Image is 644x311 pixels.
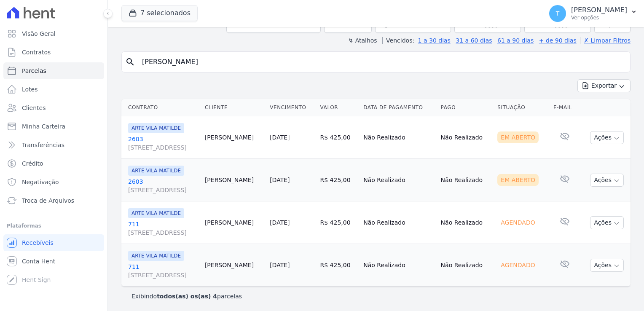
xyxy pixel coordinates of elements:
a: Transferências [3,137,104,153]
p: Ver opções [571,14,627,21]
a: Conta Hent [3,253,104,270]
span: ARTE VILA MATILDE [128,208,184,218]
th: E-mail [550,99,580,116]
td: [PERSON_NAME] [201,201,266,244]
td: Não Realizado [360,244,437,287]
span: Visão Geral [22,29,56,38]
span: Transferências [22,141,64,149]
div: Em Aberto [497,174,539,186]
button: Ações [590,131,624,144]
a: [DATE] [270,134,290,141]
th: Contrato [121,99,201,116]
span: Recebíveis [22,239,54,247]
a: 61 a 90 dias [497,37,534,44]
div: Plataformas [7,221,101,231]
td: Não Realizado [360,116,437,159]
td: [PERSON_NAME] [201,159,266,201]
td: Não Realizado [360,159,437,201]
a: Recebíveis [3,234,104,251]
b: todos(as) os(as) 4 [157,293,217,300]
a: ✗ Limpar Filtros [580,37,631,44]
a: Contratos [3,44,104,61]
th: Cliente [201,99,266,116]
span: ARTE VILA MATILDE [128,123,184,133]
td: Não Realizado [437,244,494,287]
label: Vencidos: [382,37,414,44]
div: Agendado [497,217,538,228]
a: [DATE] [270,262,290,268]
a: + de 90 dias [539,37,577,44]
a: 1 a 30 dias [418,37,451,44]
td: R$ 425,00 [317,201,360,244]
span: Conta Hent [22,257,55,265]
span: ARTE VILA MATILDE [128,166,184,176]
span: Troca de Arquivos [22,196,74,205]
a: Visão Geral [3,25,104,42]
div: Em Aberto [497,131,539,143]
span: Crédito [22,159,43,168]
span: Minha Carteira [22,122,65,131]
span: [STREET_ADDRESS] [128,228,198,237]
th: Valor [317,99,360,116]
button: Ações [590,259,624,272]
span: [STREET_ADDRESS] [128,271,198,279]
button: 7 selecionados [121,5,198,21]
td: R$ 425,00 [317,159,360,201]
a: [DATE] [270,219,290,226]
span: Lotes [22,85,38,94]
a: Parcelas [3,62,104,79]
a: Troca de Arquivos [3,192,104,209]
span: Parcelas [22,67,46,75]
td: [PERSON_NAME] [201,244,266,287]
span: [STREET_ADDRESS] [128,143,198,152]
a: [DATE] [270,177,290,183]
button: Ações [590,216,624,229]
th: Situação [494,99,550,116]
div: Agendado [497,259,538,271]
a: Negativação [3,174,104,190]
span: Clientes [22,104,46,112]
a: 711[STREET_ADDRESS] [128,220,198,237]
input: Buscar por nome do lote ou do cliente [137,54,627,70]
a: Minha Carteira [3,118,104,135]
button: Ações [590,174,624,187]
th: Vencimento [266,99,317,116]
a: 711[STREET_ADDRESS] [128,263,198,279]
p: [PERSON_NAME] [571,6,627,14]
td: Não Realizado [360,201,437,244]
td: R$ 425,00 [317,116,360,159]
span: Contratos [22,48,51,56]
a: 2603[STREET_ADDRESS] [128,177,198,194]
a: 2603[STREET_ADDRESS] [128,135,198,152]
i: search [125,57,135,67]
a: 31 a 60 dias [456,37,492,44]
td: Não Realizado [437,201,494,244]
td: R$ 425,00 [317,244,360,287]
span: T [556,11,560,16]
a: Clientes [3,99,104,116]
a: Crédito [3,155,104,172]
button: Exportar [577,79,631,92]
th: Pago [437,99,494,116]
span: Negativação [22,178,59,186]
a: Lotes [3,81,104,98]
td: [PERSON_NAME] [201,116,266,159]
td: Não Realizado [437,159,494,201]
td: Não Realizado [437,116,494,159]
span: ARTE VILA MATILDE [128,251,184,261]
button: T [PERSON_NAME] Ver opções [542,2,644,25]
th: Data de Pagamento [360,99,437,116]
label: ↯ Atalhos [348,37,377,44]
p: Exibindo parcelas [131,292,242,300]
span: [STREET_ADDRESS] [128,186,198,194]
